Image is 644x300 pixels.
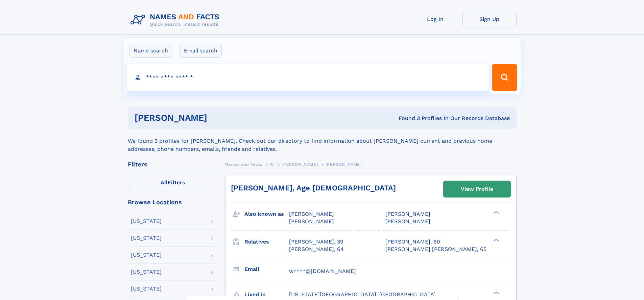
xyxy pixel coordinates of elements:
[492,291,500,295] div: ❯
[127,64,489,91] input: search input
[385,246,486,253] a: [PERSON_NAME] [PERSON_NAME], 65
[135,114,303,122] h1: [PERSON_NAME]
[244,263,289,275] h3: Email
[131,235,162,241] div: [US_STATE]
[462,11,517,27] a: Sign Up
[289,246,344,253] a: [PERSON_NAME], 64
[492,238,500,242] div: ❯
[131,286,162,292] div: [US_STATE]
[492,210,500,215] div: ❯
[461,181,493,197] div: View Profile
[131,218,162,224] div: [US_STATE]
[289,291,436,298] span: [US_STATE][GEOGRAPHIC_DATA], [GEOGRAPHIC_DATA]
[180,44,222,58] label: Email search
[131,269,162,275] div: [US_STATE]
[231,184,396,192] a: [PERSON_NAME], Age [DEMOGRAPHIC_DATA]
[244,236,289,248] h3: Relatives
[282,160,318,168] a: [PERSON_NAME]
[289,211,334,217] span: [PERSON_NAME]
[270,160,274,168] a: W
[385,218,430,225] span: [PERSON_NAME]
[128,161,218,167] div: Filters
[385,211,430,217] span: [PERSON_NAME]
[225,160,262,168] a: Names and Facts
[128,129,517,153] div: We found 3 profiles for [PERSON_NAME]. Check out our directory to find information about [PERSON_...
[385,238,440,246] a: [PERSON_NAME], 60
[289,218,334,225] span: [PERSON_NAME]
[131,252,162,258] div: [US_STATE]
[326,162,362,167] span: [PERSON_NAME]
[128,175,218,191] label: Filters
[282,162,318,167] span: [PERSON_NAME]
[244,208,289,220] h3: Also known as
[492,64,517,91] button: Search Button
[128,199,218,205] div: Browse Locations
[303,115,510,122] div: Found 3 Profiles In Our Records Database
[161,179,168,186] span: All
[444,181,510,197] a: View Profile
[270,162,274,167] span: W
[408,11,462,27] a: Log In
[289,238,343,246] a: [PERSON_NAME], 39
[129,44,172,58] label: Name search
[128,11,225,29] img: Logo Names and Facts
